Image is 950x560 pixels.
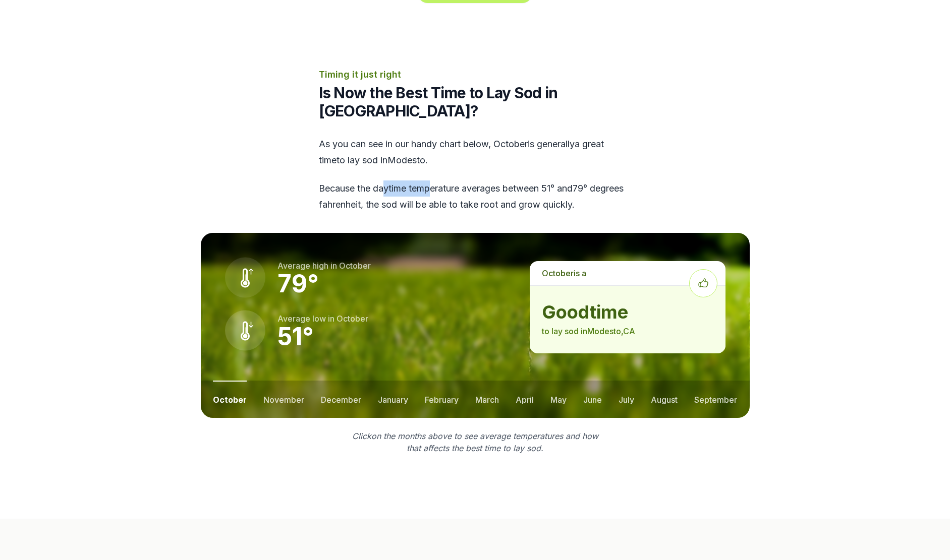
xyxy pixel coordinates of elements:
[530,261,725,285] p: is a
[321,381,361,418] button: december
[319,68,632,82] p: Timing it just right
[694,381,737,418] button: september
[550,381,567,418] button: may
[346,430,604,454] p: Click on the months above to see average temperatures and how that affects the best time to lay sod.
[651,381,678,418] button: august
[493,139,528,149] span: october
[542,325,713,337] p: to lay sod in Modesto , CA
[619,381,634,418] button: july
[425,381,459,418] button: february
[583,381,602,418] button: june
[337,314,368,324] span: october
[542,268,574,278] span: october
[319,136,632,213] div: As you can see in our handy chart below, is generally a great time to lay sod in Modesto .
[277,260,371,272] p: Average high in
[277,269,319,298] strong: 79 °
[542,302,713,322] strong: good time
[277,322,314,351] strong: 51 °
[475,381,499,418] button: march
[277,313,368,325] p: Average low in
[319,84,632,120] h2: Is Now the Best Time to Lay Sod in [GEOGRAPHIC_DATA]?
[263,381,304,418] button: november
[319,180,632,213] p: Because the daytime temperature averages between 51 ° and 79 ° degrees fahrenheit, the sod will b...
[339,261,371,271] span: october
[378,381,408,418] button: january
[516,381,534,418] button: april
[213,381,247,418] button: october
